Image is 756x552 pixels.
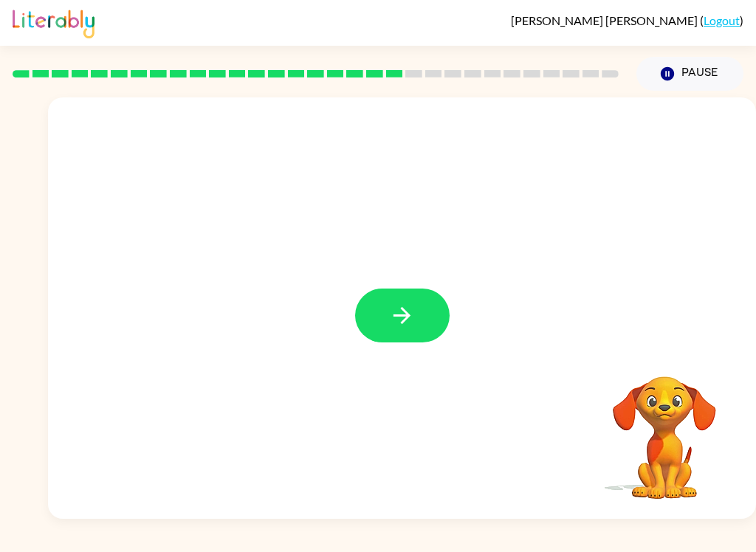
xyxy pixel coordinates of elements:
[511,13,743,27] div: ( )
[591,353,738,501] video: Your browser must support playing .mp4 files to use Literably. Please try using another browser.
[511,13,700,27] span: [PERSON_NAME] [PERSON_NAME]
[636,57,743,91] button: Pause
[704,13,740,27] a: Logout
[13,6,94,38] img: Literably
